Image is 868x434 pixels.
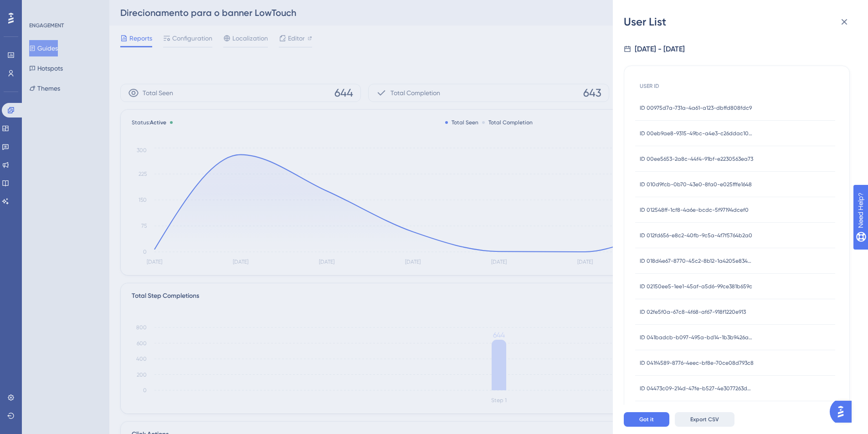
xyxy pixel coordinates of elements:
[640,308,746,316] span: ID 02fe5f0a-67c8-4f68-af67-918f1220e913
[21,2,57,13] span: Need Help?
[690,416,719,423] span: Export CSV
[624,15,857,29] div: User List
[640,334,754,341] span: ID 041badcb-b097-495a-bd14-1b3b9426a639
[640,385,754,392] span: ID 04473c09-214d-47fe-b527-4e3077263db5
[640,181,752,188] span: ID 010d9fcb-0b70-43e0-8fa0-e025fffe1648
[640,206,749,214] span: ID 012548ff-1cf8-4a6e-bcdc-5f97194dcef0
[640,232,752,239] span: ID 012fd656-e8c2-40fb-9c5a-4f7f5764b2a0
[830,398,857,425] iframe: UserGuiding AI Assistant Launcher
[640,283,752,290] span: ID 02150ee5-1ee1-45af-a5d6-99ce381b659c
[640,130,754,137] span: ID 00eb9ae8-9315-49bc-a4e3-c26ddac10cce
[675,412,734,427] button: Export CSV
[640,104,752,112] span: ID 00975d7a-731a-4a61-a123-dbffd808fdc9
[639,416,654,423] span: Got it
[640,359,754,367] span: ID 041f4589-8776-4eec-bf8e-70ce08d793c8
[624,412,669,427] button: Got it
[640,257,754,265] span: ID 018d4e67-8770-45c2-8b12-1a4205e83409
[640,155,753,163] span: ID 00ee5653-2a8c-44f4-91bf-e2230563ea73
[635,44,685,55] div: [DATE] - [DATE]
[640,82,659,90] span: USER ID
